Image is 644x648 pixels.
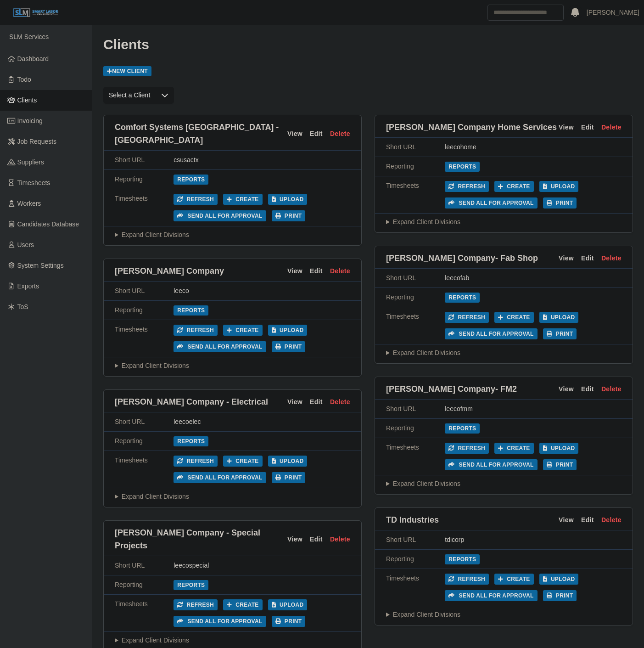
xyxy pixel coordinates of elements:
span: Select a Client [103,87,156,104]
button: Print [543,197,577,208]
a: Reports [445,423,480,434]
div: Timesheets [386,574,445,601]
a: Edit [310,535,323,544]
button: Upload [539,312,579,323]
a: View [559,254,574,263]
button: Send all for approval [445,197,537,208]
a: Edit [581,384,594,394]
button: Print [543,459,577,470]
a: Reports [174,175,208,185]
span: Dashboard [17,55,49,62]
button: Upload [268,599,308,610]
div: Short URL [115,417,174,427]
button: Create [494,443,534,454]
div: Reporting [115,580,174,590]
span: Invoicing [17,117,43,124]
button: Print [543,328,577,339]
div: leecofmm [445,404,622,414]
button: Print [272,472,306,483]
a: Edit [310,266,323,276]
input: Search [487,5,564,21]
div: Reporting [386,293,445,302]
div: Reporting [386,162,445,171]
a: View [559,123,574,132]
div: Timesheets [386,312,445,339]
button: Send all for approval [445,590,537,601]
span: Timesheets [17,179,50,186]
div: leecoelec [174,417,350,427]
span: [PERSON_NAME] Company - Electrical [115,395,268,408]
button: Upload [539,443,579,454]
button: Send all for approval [445,459,537,470]
div: leecofab [445,273,622,283]
div: Short URL [386,535,445,545]
a: Reports [174,305,208,316]
div: Short URL [386,273,445,283]
div: Reporting [386,423,445,433]
button: Create [223,599,263,610]
button: Create [223,194,263,205]
div: Reporting [115,436,174,446]
a: View [287,129,302,139]
div: Short URL [386,142,445,152]
button: Send all for approval [174,341,266,352]
img: SLM Logo [13,8,59,18]
button: Create [494,312,534,323]
button: Refresh [174,325,218,336]
div: Timesheets [115,194,174,221]
summary: Expand Client Divisions [386,610,622,620]
summary: Expand Client Divisions [115,230,350,240]
div: Short URL [386,404,445,414]
button: Print [272,341,306,352]
span: [PERSON_NAME] Company [115,265,224,277]
div: Timesheets [115,456,174,483]
div: Timesheets [386,181,445,208]
a: Edit [581,123,594,132]
button: Refresh [174,456,218,467]
span: TD Industries [386,513,439,526]
button: Create [223,456,263,467]
a: Edit [581,515,594,525]
span: [PERSON_NAME] Company - Special Projects [115,526,287,552]
summary: Expand Client Divisions [386,348,622,358]
summary: Expand Client Divisions [115,492,350,501]
span: SLM Services [9,33,49,40]
div: Short URL [115,561,174,570]
button: Send all for approval [174,616,266,627]
a: Edit [310,397,323,407]
button: Upload [268,325,308,336]
button: Create [494,181,534,192]
a: Delete [601,123,622,132]
div: Timesheets [386,443,445,470]
button: Print [272,616,306,627]
a: Reports [445,162,480,172]
a: [PERSON_NAME] [587,8,639,17]
div: leecospecial [174,561,350,570]
div: Short URL [115,155,174,165]
div: Timesheets [115,599,174,627]
div: Short URL [115,286,174,296]
span: Comfort Systems [GEOGRAPHIC_DATA] - [GEOGRAPHIC_DATA] [115,121,287,147]
a: Edit [581,254,594,263]
a: Delete [601,384,622,394]
div: Reporting [115,305,174,315]
a: Delete [601,254,622,263]
div: csusactx [174,155,350,165]
a: View [287,535,302,544]
a: View [287,397,302,407]
button: Refresh [445,181,489,192]
a: Delete [330,535,350,544]
button: Upload [268,456,308,467]
span: Candidates Database [17,220,79,228]
button: Upload [539,181,579,192]
button: Refresh [174,599,218,610]
a: Reports [445,293,480,303]
button: Send all for approval [174,210,266,221]
div: Timesheets [115,325,174,352]
summary: Expand Client Divisions [386,217,622,227]
button: Create [494,574,534,585]
button: Refresh [445,443,489,454]
button: Print [272,210,306,221]
button: Refresh [445,574,489,585]
button: Refresh [445,312,489,323]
